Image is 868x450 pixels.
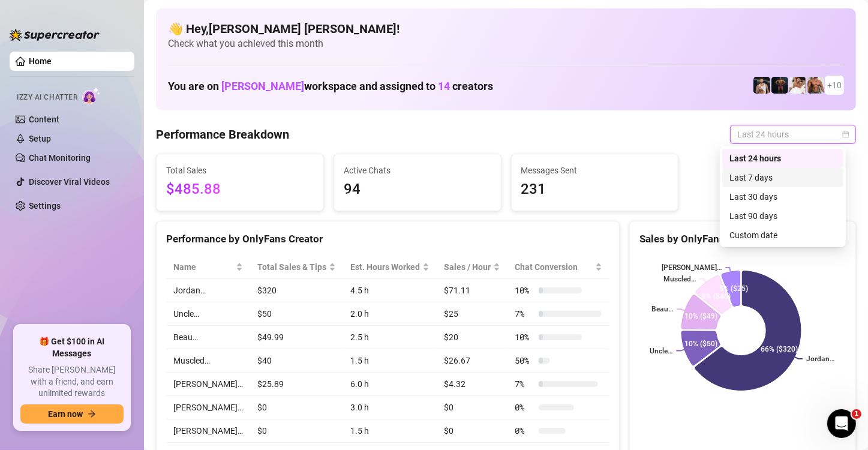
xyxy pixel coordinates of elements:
[437,349,507,373] td: $26.67
[444,260,491,274] span: Sales / Hour
[168,20,844,37] h4: 👋 Hey, [PERSON_NAME] [PERSON_NAME] !
[651,305,673,314] text: Beau…
[729,190,836,203] div: Last 30 days
[650,347,672,355] text: Uncle…
[250,326,343,349] td: $49.99
[437,326,507,349] td: $20
[29,153,91,163] a: Chat Monitoring
[515,424,534,437] span: 0 %
[29,115,59,124] a: Content
[722,226,843,245] div: Custom date
[166,256,250,279] th: Name
[250,373,343,396] td: $25.89
[343,302,437,326] td: 2.0 h
[515,354,534,367] span: 50 %
[166,373,250,396] td: [PERSON_NAME]…
[166,231,609,247] div: Performance by OnlyFans Creator
[343,349,437,373] td: 1.5 h
[827,79,842,92] span: + 10
[437,279,507,302] td: $71.11
[250,256,343,279] th: Total Sales & Tips
[166,302,250,326] td: Uncle…
[250,349,343,373] td: $40
[156,126,289,143] h4: Performance Breakdown
[166,178,314,201] span: $485.88
[343,326,437,349] td: 2.5 h
[521,164,669,177] span: Messages Sent
[722,168,843,187] div: Last 7 days
[344,164,491,177] span: Active Chats
[438,80,450,92] span: 14
[807,77,824,94] img: David
[250,419,343,443] td: $0
[515,401,534,414] span: 0 %
[437,256,507,279] th: Sales / Hour
[166,396,250,419] td: [PERSON_NAME]…
[166,326,250,349] td: Beau…
[250,279,343,302] td: $320
[771,77,788,94] img: Muscled
[852,409,861,419] span: 1
[168,80,493,93] h1: You are on workspace and assigned to creators
[29,177,110,187] a: Discover Viral Videos
[515,331,534,344] span: 10 %
[729,171,836,184] div: Last 7 days
[88,410,96,418] span: arrow-right
[166,419,250,443] td: [PERSON_NAME]…
[437,419,507,443] td: $0
[806,355,834,363] text: Jordan…
[343,396,437,419] td: 3.0 h
[437,396,507,419] td: $0
[250,302,343,326] td: $50
[29,201,61,211] a: Settings
[29,56,52,66] a: Home
[662,263,722,272] text: [PERSON_NAME]…
[250,396,343,419] td: $0
[789,77,806,94] img: Jake
[722,187,843,206] div: Last 30 days
[29,134,51,143] a: Setup
[20,404,124,424] button: Earn nowarrow-right
[515,307,534,320] span: 7 %
[507,256,609,279] th: Chat Conversion
[515,284,534,297] span: 10 %
[729,229,836,242] div: Custom date
[221,80,304,92] span: [PERSON_NAME]
[343,279,437,302] td: 4.5 h
[10,29,100,41] img: logo-BBDzfeDw.svg
[515,260,592,274] span: Chat Conversion
[166,349,250,373] td: Muscled…
[173,260,233,274] span: Name
[82,87,101,104] img: AI Chatter
[166,279,250,302] td: Jordan…
[639,231,846,247] div: Sales by OnlyFans Creator
[437,302,507,326] td: $25
[722,149,843,168] div: Last 24 hours
[722,206,843,226] div: Last 90 days
[257,260,326,274] span: Total Sales & Tips
[521,178,669,201] span: 231
[343,373,437,396] td: 6.0 h
[737,125,849,143] span: Last 24 hours
[729,152,836,165] div: Last 24 hours
[17,92,77,103] span: Izzy AI Chatter
[663,275,696,283] text: Muscled…
[344,178,491,201] span: 94
[166,164,314,177] span: Total Sales
[343,419,437,443] td: 1.5 h
[20,336,124,359] span: 🎁 Get $100 in AI Messages
[20,364,124,400] span: Share [PERSON_NAME] with a friend, and earn unlimited rewards
[168,37,844,50] span: Check what you achieved this month
[827,409,856,438] iframe: Intercom live chat
[729,209,836,223] div: Last 90 days
[515,377,534,391] span: 7 %
[842,131,849,138] span: calendar
[437,373,507,396] td: $4.32
[48,409,83,419] span: Earn now
[350,260,420,274] div: Est. Hours Worked
[753,77,770,94] img: Chris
